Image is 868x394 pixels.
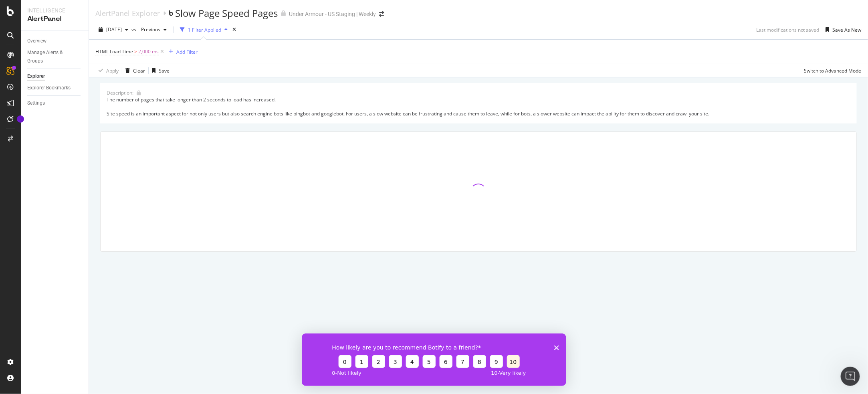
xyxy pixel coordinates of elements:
[107,96,850,117] div: The number of pages that take longer than 2 seconds to load has increased. Site speed is an impor...
[176,48,198,55] div: Add Filter
[177,23,231,36] button: 1 Filter Applied
[27,72,83,81] a: Explorer
[289,10,376,18] div: Under Armour - US Staging | Weekly
[27,99,45,107] div: Settings
[107,89,133,96] div: Description:
[166,47,198,57] button: Add Filter
[804,67,862,74] div: Switch to Advanced Mode
[95,64,119,77] button: Apply
[159,67,170,74] div: Save
[106,67,119,74] div: Apply
[841,367,860,386] iframe: Intercom live chat
[95,9,160,18] a: AlertPanel Explorer
[95,48,133,55] span: HTML Load Time
[175,6,278,20] div: Slow Page Speed Pages
[138,46,159,57] span: 2,000 ms
[134,48,137,55] span: >
[17,115,24,123] div: Tooltip anchor
[27,99,83,107] a: Settings
[27,37,46,45] div: Overview
[823,23,862,36] button: Save As New
[27,48,75,65] div: Manage Alerts & Groups
[188,26,221,33] div: 1 Filter Applied
[27,84,71,92] div: Explorer Bookmarks
[27,37,83,45] a: Overview
[27,72,45,81] div: Explorer
[138,26,160,33] span: Previous
[122,64,145,77] button: Clear
[133,67,145,74] div: Clear
[27,14,82,24] div: AlertPanel
[801,64,862,77] button: Switch to Advanced Mode
[231,26,238,34] div: times
[27,6,82,14] div: Intelligence
[833,26,862,33] div: Save As New
[138,23,170,36] button: Previous
[756,26,820,33] div: Last modifications not saved
[149,64,170,77] button: Save
[27,84,83,92] a: Explorer Bookmarks
[131,26,138,33] span: vs
[302,333,566,386] iframe: Survey from Botify
[95,23,131,36] button: [DATE]
[379,11,384,17] div: arrow-right-arrow-left
[27,48,83,65] a: Manage Alerts & Groups
[106,26,122,33] span: 2025 Sep. 2nd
